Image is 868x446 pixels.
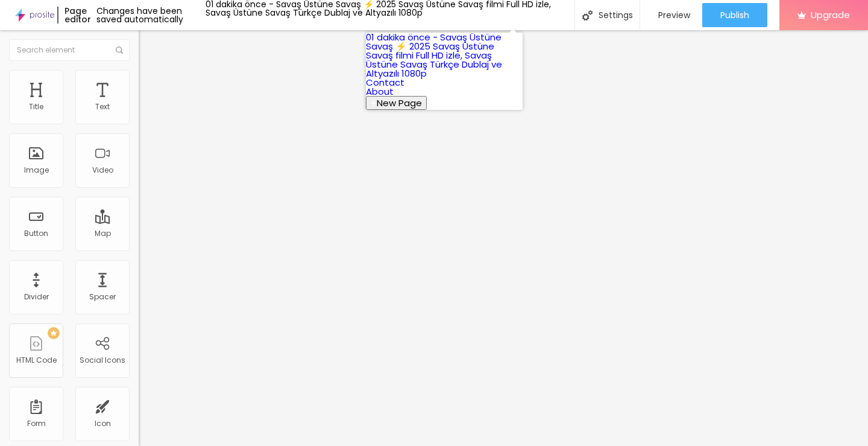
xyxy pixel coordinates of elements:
[658,10,690,20] span: Preview
[95,103,110,111] div: Text
[95,229,111,238] div: Map
[24,166,49,174] div: Image
[377,97,422,109] span: New Page
[366,96,427,110] button: New Page
[366,31,502,80] a: 01 dakika önce - Savaş Üstüne Savaş ⚡ 2025 Savaş Üstüne Savaş filmi Full HD izle, Savaş Üstüne Sa...
[96,7,206,24] div: Changes have been saved automatically
[139,30,868,446] iframe: Editor
[16,356,57,365] div: HTML Code
[92,166,113,174] div: Video
[89,293,116,301] div: Spacer
[57,7,96,24] div: Page editor
[720,10,749,20] span: Publish
[116,46,123,54] img: Icone
[582,10,593,21] img: Icone
[366,85,394,98] a: About
[24,229,48,238] div: Button
[29,103,43,111] div: Title
[80,356,125,365] div: Social Icons
[811,10,850,20] span: Upgrade
[24,293,49,301] div: Divider
[702,3,767,27] button: Publish
[9,39,130,61] input: Search element
[366,76,404,89] a: Contact
[640,3,702,27] button: Preview
[27,419,46,428] div: Form
[95,419,111,428] div: Icon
